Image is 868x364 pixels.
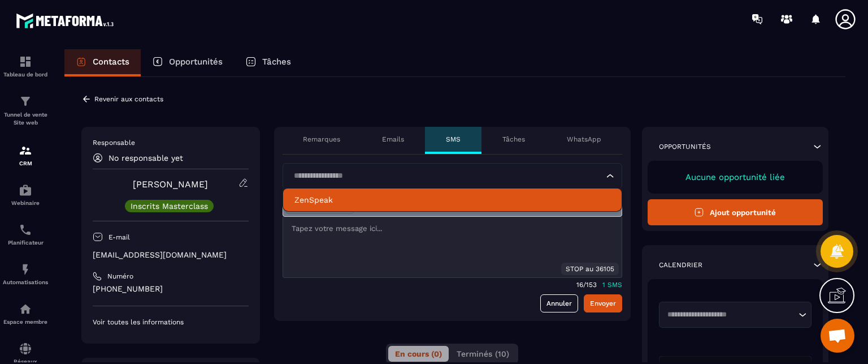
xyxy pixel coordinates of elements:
[659,142,711,151] p: Opportunités
[93,250,249,260] p: [EMAIL_ADDRESS][DOMAIN_NAME]
[294,194,610,205] p: ZenSpeak
[584,294,622,312] button: Envoyer
[576,281,586,289] p: 16/
[93,318,249,327] p: Voir toutes les informations
[3,86,48,135] a: formationformationTunnel de vente Site web
[3,215,48,254] a: schedulerschedulerPlanificateur
[19,223,32,237] img: scheduler
[290,170,604,182] input: Search for option
[382,135,404,144] p: Emails
[3,239,48,246] p: Planificateur
[3,254,48,294] a: automationsautomationsAutomatisations
[108,153,183,162] p: No responsable yet
[648,199,823,225] button: Ajout opportunité
[3,200,48,206] p: Webinaire
[659,172,812,182] p: Aucune opportunité liée
[3,135,48,175] a: formationformationCRM
[3,111,48,127] p: Tunnel de vente Site web
[395,349,442,358] span: En cours (0)
[3,294,48,333] a: automationsautomationsEspace membre
[567,135,601,144] p: WhatsApp
[93,57,129,67] p: Contacts
[19,95,32,108] img: formation
[659,302,812,328] div: Search for option
[107,272,133,281] p: Numéro
[19,183,32,197] img: automations
[283,163,622,189] div: Search for option
[131,202,208,210] p: Inscrits Masterclass
[93,284,249,294] p: [PHONE_NUMBER]
[586,281,597,289] p: 153
[821,319,854,353] div: Ouvrir le chat
[16,10,118,31] img: logo
[19,263,32,276] img: automations
[234,49,302,76] a: Tâches
[262,57,291,67] p: Tâches
[19,55,32,68] img: formation
[64,49,141,76] a: Contacts
[93,138,249,147] p: Responsable
[94,95,163,103] p: Revenir aux contacts
[446,135,461,144] p: SMS
[108,233,130,242] p: E-mail
[19,342,32,356] img: social-network
[3,279,48,285] p: Automatisations
[141,49,234,76] a: Opportunités
[457,349,509,358] span: Terminés (10)
[450,346,516,362] button: Terminés (10)
[19,302,32,316] img: automations
[3,175,48,215] a: automationsautomationsWebinaire
[303,135,340,144] p: Remarques
[561,263,619,275] div: STOP au 36105
[663,309,796,320] input: Search for option
[133,179,208,190] a: [PERSON_NAME]
[3,46,48,86] a: formationformationTableau de bord
[3,71,48,78] p: Tableau de bord
[169,57,223,67] p: Opportunités
[602,281,622,289] p: 1 SMS
[540,294,578,312] a: Annuler
[3,160,48,166] p: CRM
[659,260,702,269] p: Calendrier
[3,319,48,325] p: Espace membre
[502,135,525,144] p: Tâches
[388,346,449,362] button: En cours (0)
[19,144,32,157] img: formation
